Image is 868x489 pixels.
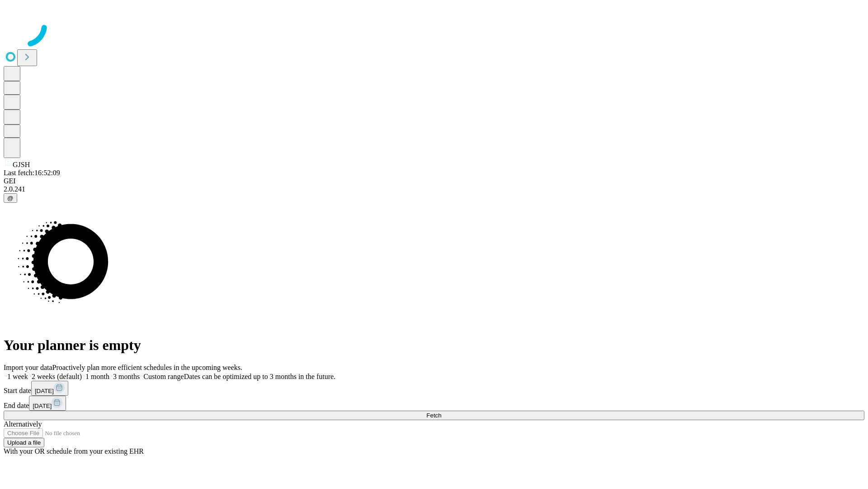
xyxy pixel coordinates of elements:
[4,411,864,420] button: Fetch
[7,373,28,380] span: 1 week
[4,185,864,193] div: 2.0.241
[113,373,140,380] span: 3 months
[4,169,60,177] span: Last fetch: 16:52:09
[143,373,184,380] span: Custom range
[33,403,52,409] span: [DATE]
[29,396,66,411] button: [DATE]
[4,420,42,428] span: Alternatively
[4,381,864,396] div: Start date
[32,373,82,380] span: 2 weeks (default)
[13,161,30,168] span: GJSH
[31,381,68,396] button: [DATE]
[426,412,441,419] span: Fetch
[85,373,109,380] span: 1 month
[35,388,54,394] span: [DATE]
[4,193,17,203] button: @
[7,195,14,201] span: @
[4,447,144,455] span: With your OR schedule from your existing EHR
[52,364,242,371] span: Proactively plan more efficient schedules in the upcoming weeks.
[4,177,864,185] div: GEI
[4,337,864,354] h1: Your planner is empty
[4,396,864,411] div: End date
[184,373,335,380] span: Dates can be optimized up to 3 months in the future.
[4,364,52,371] span: Import your data
[4,438,44,447] button: Upload a file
